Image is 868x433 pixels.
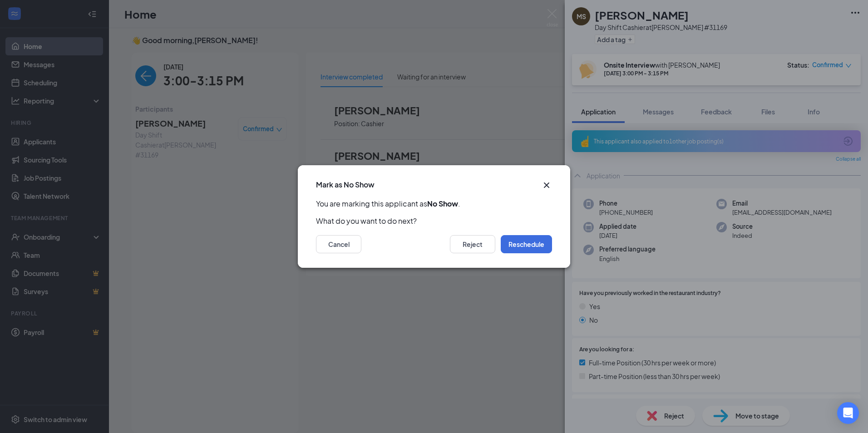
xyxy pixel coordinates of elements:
button: Close [541,180,552,191]
svg: Cross [541,180,552,191]
h3: Mark as No Show [316,180,375,190]
button: Reject [450,235,495,253]
button: Reschedule [501,235,552,253]
p: You are marking this applicant as . [316,199,552,209]
button: Cancel [316,235,361,253]
div: Open Intercom Messenger [837,402,859,424]
b: No Show [427,199,458,208]
p: What do you want to do next? [316,216,552,226]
